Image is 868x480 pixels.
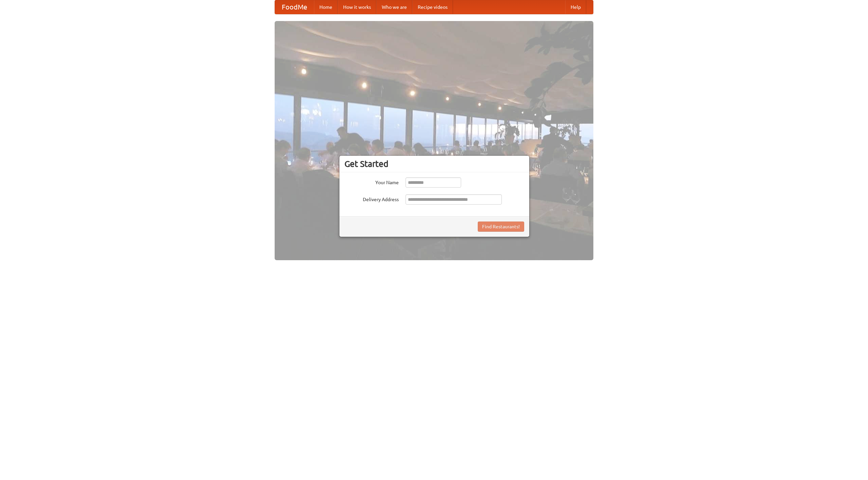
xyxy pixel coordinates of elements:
a: Home [314,0,338,14]
label: Your Name [344,177,399,186]
a: Recipe videos [412,0,453,14]
a: How it works [338,0,376,14]
label: Delivery Address [344,194,399,203]
h3: Get Started [344,159,524,169]
a: FoodMe [275,0,314,14]
a: Who we are [376,0,412,14]
button: Find Restaurants! [478,222,524,232]
a: Help [565,0,586,14]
